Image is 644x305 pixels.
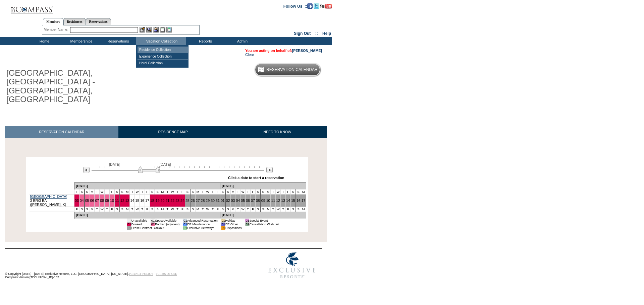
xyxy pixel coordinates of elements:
img: Previous [83,167,90,173]
td: F [145,207,150,212]
td: M [301,207,306,212]
td: S [155,207,160,212]
td: Reports [186,37,223,45]
td: 01 [221,222,225,226]
td: Hotel Collection [138,60,188,66]
a: 17 [302,199,306,203]
img: Impersonate [153,27,159,32]
a: 26 [191,199,195,203]
a: 16 [297,199,301,203]
div: Member Name: [44,27,69,32]
img: b_calculator.gif [166,27,172,32]
td: M [160,207,165,212]
td: S [190,207,195,212]
a: RESIDENCE MAP [118,126,228,138]
a: 16 [140,199,144,203]
td: F [109,207,114,212]
td: ER Maintenance [187,222,218,226]
td: T [200,207,205,212]
span: You are acting on behalf of: [245,49,322,53]
td: F [251,207,256,212]
td: F [74,207,79,212]
td: W [276,207,281,212]
td: Cancellation Wish List [249,222,279,226]
td: T [235,189,240,194]
td: M [90,207,95,212]
a: Subscribe to our YouTube Channel [320,4,332,8]
td: M [266,189,271,194]
td: M [301,189,306,194]
td: 01 [127,219,131,222]
img: Become our fan on Facebook [307,3,313,9]
img: Reservations [160,27,165,32]
td: 01 [183,222,187,226]
a: 11 [271,199,275,203]
td: W [205,207,210,212]
td: W [170,207,175,212]
img: Subscribe to our YouTube Channel [320,4,332,9]
a: 06 [90,199,94,203]
td: W [170,189,175,194]
img: Exclusive Resorts [262,249,322,282]
td: 01 [221,219,225,222]
td: T [271,207,276,212]
a: 28 [201,199,205,203]
a: 27 [196,199,200,203]
td: 01 [151,219,155,222]
a: 14 [286,199,290,203]
a: 13 [125,199,129,203]
td: F [286,189,291,194]
td: Holiday [225,219,242,222]
div: Click a date to start a reservation [228,176,284,180]
a: Clear [245,53,254,57]
a: 06 [246,199,250,203]
a: 24 [180,199,184,203]
td: T [246,189,251,194]
a: 13 [281,199,285,203]
td: S [225,207,230,212]
td: Vacation Collection [136,37,186,45]
td: Lease Contract Blackout [131,226,179,230]
td: T [235,207,240,212]
td: S [150,207,155,212]
td: S [290,207,296,212]
td: T [165,189,170,194]
a: 08 [100,199,104,203]
td: S [225,189,230,194]
a: Residences [63,18,86,25]
td: © Copyright [DATE] - [DATE]. Exclusive Resorts, LLC. [GEOGRAPHIC_DATA], [US_STATE]. Compass Versi... [5,249,240,282]
h5: Reservation Calendar [266,68,318,72]
td: 01 [127,226,131,230]
td: Memberships [62,37,99,45]
a: 29 [206,199,210,203]
td: Space Available [155,219,180,222]
a: 17 [145,199,149,203]
td: W [100,207,105,212]
a: 14 [130,199,134,203]
a: TERMS OF USE [156,272,177,276]
td: T [95,207,100,212]
a: 08 [256,199,260,203]
a: 15 [135,199,139,203]
td: T [175,189,180,194]
td: Unavailable [131,219,147,222]
a: 09 [105,199,109,203]
td: [DATE] [74,212,220,218]
a: 09 [261,199,265,203]
td: Experience Collection [138,53,188,60]
td: M [230,189,235,194]
a: 04 [236,199,240,203]
h1: [GEOGRAPHIC_DATA], [GEOGRAPHIC_DATA] - [GEOGRAPHIC_DATA], [GEOGRAPHIC_DATA] [5,67,155,105]
a: 19 [156,199,160,203]
a: 04 [80,199,84,203]
a: 15 [291,199,295,203]
a: 10 [266,199,270,203]
td: F [286,207,291,212]
a: 25 [185,199,190,203]
td: M [160,189,165,194]
td: S [185,189,190,194]
td: M [195,189,200,194]
span: [DATE] [160,162,171,166]
td: M [90,189,95,194]
td: M [230,207,235,212]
